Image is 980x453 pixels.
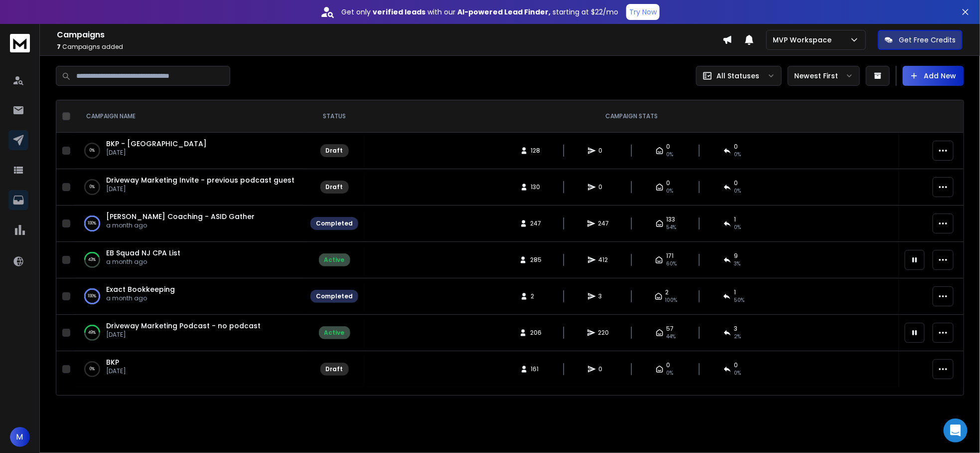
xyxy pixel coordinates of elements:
[88,291,97,301] p: 100 %
[106,212,255,222] a: [PERSON_NAME] Coaching - ASID Gather
[734,151,741,159] span: 0%
[10,34,30,52] img: logo
[599,292,609,300] span: 3
[599,147,609,155] span: 0
[667,179,671,187] span: 0
[667,369,674,377] span: 0%
[531,292,541,300] span: 2
[734,296,744,304] span: 50 %
[74,315,304,351] td: 49%Driveway Marketing Podcast - no podcast[DATE]
[598,220,609,227] span: 247
[734,260,741,268] span: 3 %
[734,216,736,224] span: 1
[326,147,343,155] div: Draft
[598,329,609,337] span: 220
[734,224,741,231] span: 0 %
[531,183,541,191] span: 130
[341,7,618,17] p: Get only with our starting at $22/mo
[89,255,96,265] p: 43 %
[106,367,126,375] p: [DATE]
[773,35,836,45] p: MVP Workspace
[106,222,255,229] p: a month ago
[304,100,364,133] th: STATUS
[316,220,353,227] div: Completed
[734,288,736,296] span: 1
[734,143,738,151] span: 0
[106,294,175,302] p: a month ago
[106,185,294,193] p: [DATE]
[530,329,542,337] span: 206
[734,333,741,341] span: 2 %
[899,35,956,45] p: Get Free Credits
[10,427,30,447] button: M
[106,175,294,185] a: Driveway Marketing Invite - previous podcast guest
[734,325,738,333] span: 3
[326,365,343,373] div: Draft
[106,321,261,331] a: Driveway Marketing Podcast - no podcast
[667,361,671,369] span: 0
[106,139,207,149] a: BKP - [GEOGRAPHIC_DATA]
[734,187,741,195] span: 0%
[373,7,425,17] strong: verified leads
[878,30,963,50] button: Get Free Credits
[74,133,304,169] td: 0%BKP - [GEOGRAPHIC_DATA][DATE]
[457,7,551,17] strong: AI-powered Lead Finder,
[90,364,95,374] p: 0 %
[106,284,175,294] a: Exact Bookkeeping
[57,42,61,51] span: 7
[74,169,304,206] td: 0%Driveway Marketing Invite - previous podcast guest[DATE]
[734,369,741,377] span: 0%
[316,292,353,300] div: Completed
[531,220,542,227] span: 247
[734,361,738,369] span: 0
[90,182,95,192] p: 0 %
[944,419,968,443] div: Open Intercom Messenger
[324,329,345,337] div: Active
[666,296,678,304] span: 100 %
[531,365,541,373] span: 161
[74,100,304,133] th: CAMPAIGN NAME
[74,351,304,388] td: 0%BKP[DATE]
[106,258,180,266] p: a month ago
[716,71,759,81] p: All Statuses
[89,328,96,338] p: 49 %
[667,325,674,333] span: 57
[530,256,542,264] span: 285
[667,143,671,151] span: 0
[667,187,674,195] span: 0%
[599,183,609,191] span: 0
[667,333,676,341] span: 44 %
[74,242,304,278] td: 43%EB Squad NJ CPA Lista month ago
[74,278,304,315] td: 100%Exact Bookkeepinga month ago
[531,147,541,155] span: 128
[57,43,722,51] p: Campaigns added
[667,224,677,231] span: 54 %
[74,206,304,242] td: 100%[PERSON_NAME] Coaching - ASID Gathera month ago
[626,4,660,20] button: Try Now
[599,256,609,264] span: 412
[666,260,677,268] span: 60 %
[106,248,180,258] a: EB Squad NJ CPA List
[106,149,207,157] p: [DATE]
[734,252,738,260] span: 9
[734,179,738,187] span: 0
[364,100,899,133] th: CAMPAIGN STATS
[57,29,722,41] h1: Campaigns
[324,256,345,264] div: Active
[667,216,676,224] span: 133
[667,151,674,159] span: 0%
[629,7,657,17] p: Try Now
[88,219,97,228] p: 100 %
[106,357,119,367] a: BKP
[903,66,964,86] button: Add New
[599,365,609,373] span: 0
[666,252,674,260] span: 171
